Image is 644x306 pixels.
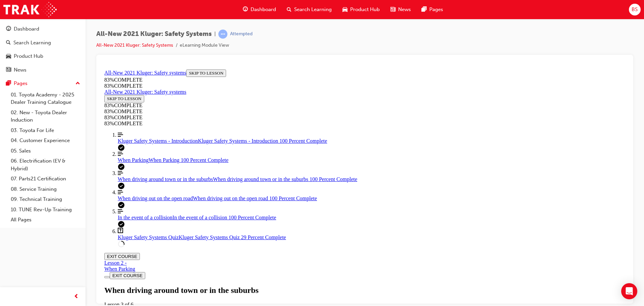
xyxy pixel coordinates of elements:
button: SKIP TO LESSON [85,3,124,10]
nav: Course Outline [3,65,524,181]
div: Attempted [230,31,253,37]
section: Course Overview [3,3,524,181]
img: Trak [3,2,57,17]
a: 08. Service Training [8,184,83,194]
div: Lesson 3 of 6 [3,235,524,241]
span: guage-icon [243,5,248,14]
a: Search Learning [3,37,83,49]
h1: When driving around town or in the suburbs [3,219,524,228]
div: 83 % COMPLETE [3,36,92,42]
a: All-New 2021 Kluger: Safety systems [3,3,85,9]
span: News [398,6,411,13]
a: 02. New - Toyota Dealer Induction [8,107,83,125]
div: Open Intercom Messenger [621,283,637,299]
section: Course Information [3,22,92,48]
div: 83 % COMPLETE [3,42,92,48]
button: DashboardSearch LearningProduct HubNews [3,21,83,77]
span: car-icon [342,5,347,14]
span: guage-icon [6,26,11,32]
span: | [214,30,216,38]
button: SKIP TO LESSON [3,28,43,36]
div: Product Hub [14,52,43,60]
div: When Parking [3,199,524,205]
span: learningRecordVerb_ATTEMPT-icon [218,30,227,39]
span: pages-icon [6,81,11,87]
div: 83 % COMPLETE [3,54,524,60]
div: Lesson 2 - [3,193,524,205]
span: Dashboard [251,6,276,13]
span: BS [632,6,638,13]
span: All-New 2021 Kluger: Safety Systems [96,30,212,38]
a: pages-iconPages [416,3,448,16]
a: guage-iconDashboard [237,3,281,16]
a: All Pages [8,215,83,225]
div: 83 % COMPLETE [3,10,524,16]
li: eLearning Module View [180,42,229,49]
a: 03. Toyota For Life [8,125,83,136]
a: 10. TUNE Rev-Up Training [8,205,83,215]
a: 09. Technical Training [8,194,83,205]
button: Pages [3,77,83,90]
a: News [3,64,83,76]
div: News [14,66,26,74]
a: news-iconNews [385,3,416,16]
section: Lesson Header [3,219,524,241]
span: Product Hub [350,6,380,13]
a: 07. Parts21 Certification [8,174,83,184]
button: Toggle Course Overview [3,209,8,211]
a: Lesson 2 - When Parking [3,193,524,205]
div: Search Learning [13,39,51,47]
span: Search Learning [294,6,332,13]
span: up-icon [75,79,80,88]
a: All-New 2021 Kluger: Safety systems [3,22,85,28]
span: car-icon [6,53,11,59]
button: BS [629,4,641,15]
a: Dashboard [3,23,83,35]
span: search-icon [6,40,11,46]
span: news-icon [390,5,395,14]
a: 05. Sales [8,146,83,156]
div: 83 % COMPLETE [3,16,524,22]
a: All-New 2021 Kluger: Safety Systems [96,42,173,48]
div: Dashboard [14,25,39,33]
a: search-iconSearch Learning [281,3,337,16]
span: news-icon [6,67,11,73]
a: 04. Customer Experience [8,135,83,146]
span: Pages [429,6,443,13]
span: search-icon [287,5,291,14]
div: 83 % COMPLETE [3,48,524,54]
span: pages-icon [422,5,427,14]
a: Product Hub [3,50,83,62]
a: car-iconProduct Hub [337,3,385,16]
a: 06. Electrification (EV & Hybrid) [8,156,83,174]
a: 01. Toyota Academy - 2025 Dealer Training Catalogue [8,90,83,107]
span: prev-icon [74,293,79,301]
button: EXIT COURSE [3,186,38,193]
div: Pages [14,80,28,87]
section: Course Information [3,3,524,22]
